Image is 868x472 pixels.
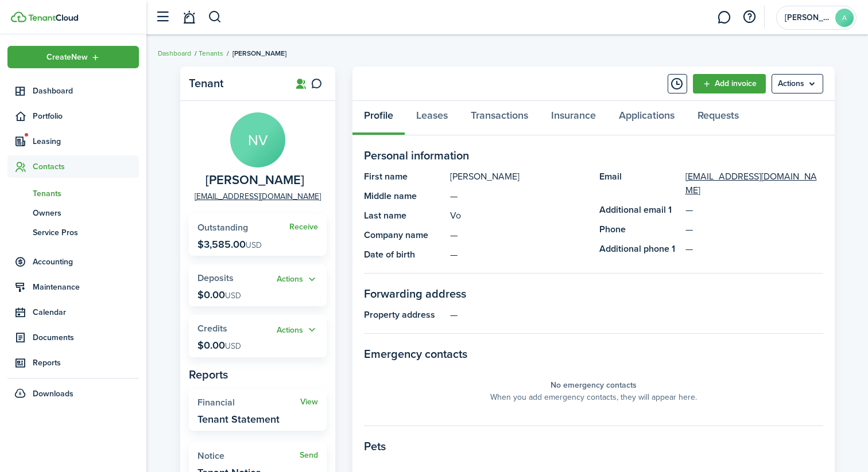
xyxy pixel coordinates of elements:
[33,331,139,344] span: Documents
[364,345,823,362] panel-main-section-title: Emergency contacts
[208,7,222,27] button: Search
[693,74,766,93] a: Add invoice
[785,14,831,22] span: Adrian
[33,135,139,147] span: Leasing
[33,227,139,239] span: Service Pros
[450,189,588,203] panel-main-description: —
[450,308,823,322] panel-main-description: —
[685,170,823,197] a: [EMAIL_ADDRESS][DOMAIN_NAME]
[772,74,823,93] button: Open menu
[7,223,139,242] a: Service Pros
[540,101,607,135] a: Insurance
[599,223,680,236] panel-main-title: Phone
[232,48,286,58] span: [PERSON_NAME]
[364,189,444,203] panel-main-title: Middle name
[33,161,139,173] span: Contacts
[206,173,304,188] span: Nghia Vo
[46,53,88,61] span: Create New
[607,101,686,135] a: Applications
[33,110,139,122] span: Portfolio
[7,352,139,374] a: Reports
[364,209,444,223] panel-main-title: Last name
[277,273,318,286] button: Actions
[197,397,300,408] widget-stats-title: Financial
[364,228,444,242] panel-main-title: Company name
[277,323,318,337] button: Open menu
[490,391,697,403] panel-main-placeholder-description: When you add emergency contacts, they will appear here.
[33,188,139,200] span: Tenants
[713,3,735,32] a: Messaging
[189,77,281,90] panel-main-title: Tenant
[364,438,823,455] panel-main-section-title: Pets
[686,101,750,135] a: Requests
[246,239,262,251] span: USD
[739,7,759,27] button: Open resource center
[459,101,540,135] a: Transactions
[364,285,823,302] panel-main-section-title: Forwarding address
[300,451,318,460] a: Send
[33,85,139,97] span: Dashboard
[28,14,78,21] img: TenantCloud
[364,147,823,164] panel-main-section-title: Personal information
[364,170,444,184] panel-main-title: First name
[599,203,680,217] panel-main-title: Additional email 1
[450,248,588,262] panel-main-description: —
[195,190,321,202] a: [EMAIL_ADDRESS][DOMAIN_NAME]
[33,357,139,369] span: Reports
[405,101,459,135] a: Leases
[33,306,139,318] span: Calendar
[551,379,637,391] panel-main-placeholder-title: No emergency contacts
[197,451,300,461] widget-stats-title: Notice
[364,308,444,322] panel-main-title: Property address
[225,340,241,352] span: USD
[33,281,139,293] span: Maintenance
[450,228,588,242] panel-main-description: —
[300,397,318,407] a: View
[197,271,234,284] span: Deposits
[7,80,139,102] a: Dashboard
[277,273,318,286] button: Open menu
[199,48,223,58] a: Tenants
[197,414,280,425] widget-stats-description: Tenant Statement
[7,46,139,68] button: Open menu
[364,248,444,262] panel-main-title: Date of birth
[189,366,327,383] panel-main-subtitle: Reports
[197,340,241,351] p: $0.00
[197,322,227,335] span: Credits
[599,170,680,197] panel-main-title: Email
[158,48,191,58] a: Dashboard
[197,221,248,234] span: Outstanding
[178,3,200,32] a: Notifications
[668,74,687,93] button: Timeline
[7,184,139,203] a: Tenants
[33,388,73,400] span: Downloads
[230,112,285,167] avatar-text: NV
[197,289,241,301] p: $0.00
[599,242,680,256] panel-main-title: Additional phone 1
[450,170,588,184] panel-main-description: [PERSON_NAME]
[7,203,139,223] a: Owners
[835,9,854,27] avatar-text: A
[450,209,588,223] panel-main-description: Vo
[33,207,139,219] span: Owners
[289,223,318,232] a: Receive
[33,256,139,268] span: Accounting
[11,11,26,22] img: TenantCloud
[152,6,173,28] button: Open sidebar
[197,239,262,250] p: $3,585.00
[772,74,823,93] menu-btn: Actions
[225,290,241,302] span: USD
[277,323,318,337] button: Actions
